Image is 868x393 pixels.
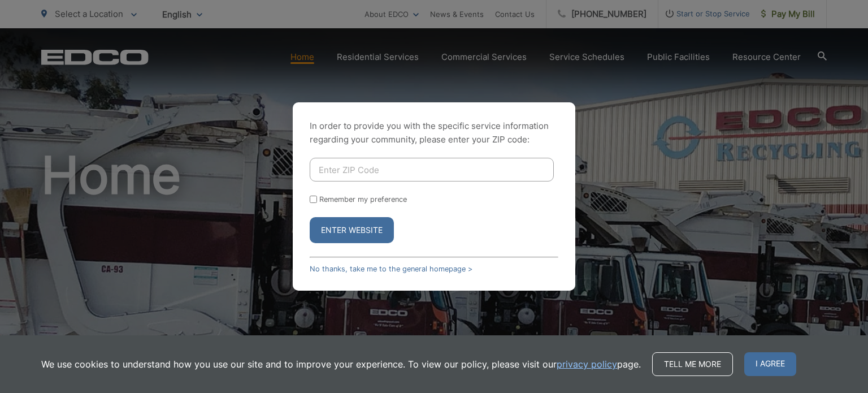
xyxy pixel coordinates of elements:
[744,352,796,376] span: I agree
[557,357,617,371] a: privacy policy
[41,357,641,371] p: We use cookies to understand how you use our site and to improve your experience. To view our pol...
[319,195,407,204] label: Remember my preference
[310,158,554,182] input: Enter ZIP Code
[310,119,558,146] p: In order to provide you with the specific service information regarding your community, please en...
[652,352,733,376] a: Tell me more
[310,265,472,273] a: No thanks, take me to the general homepage >
[310,217,394,243] button: Enter Website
